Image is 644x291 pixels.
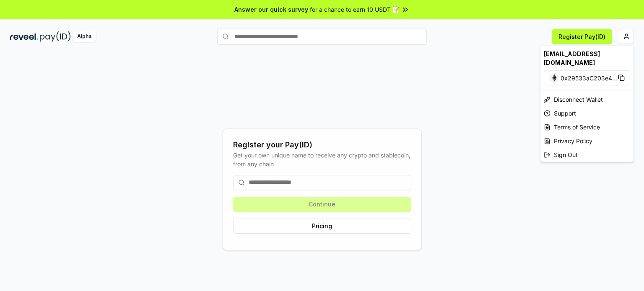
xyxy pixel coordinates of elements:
[540,148,634,162] div: Sign Out
[540,120,634,134] a: Terms of Service
[540,93,634,106] div: Disconnect Wallet
[540,134,634,148] a: Privacy Policy
[561,73,617,82] span: 0x29533aC203e4 ...
[540,106,634,120] a: Support
[549,73,559,83] img: Ethereum
[540,46,634,70] div: [EMAIL_ADDRESS][DOMAIN_NAME]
